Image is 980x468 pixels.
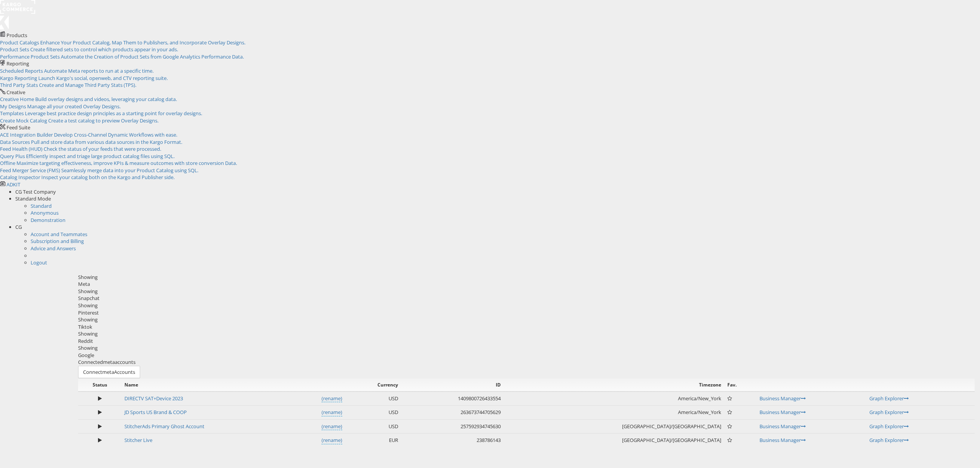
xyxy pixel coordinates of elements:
[31,238,84,245] a: Subscription and Billing
[61,167,198,174] span: Seamlessly merge data into your Product Catalog using SQL.
[7,89,25,96] span: Creative
[759,395,806,402] a: Business Manager
[31,259,47,266] a: Logout
[504,391,724,406] td: America/New_York
[78,323,975,331] div: Tiktok
[869,409,909,416] a: Graph Explorer
[345,406,402,420] td: USD
[15,188,56,195] span: CG Test Company
[31,209,59,216] a: Anonymous
[504,378,724,391] th: Timezone
[401,419,504,434] td: 257592934745630
[401,378,504,391] th: ID
[7,181,20,188] span: ADKIT
[44,67,154,74] span: Automate Meta reports to run at a specific time.
[78,280,975,288] div: Meta
[26,153,175,160] span: Efficiently inspect and triage large product catalog files using SQL.
[30,46,178,53] span: Create filtered sets to control which products appear in your ads.
[504,406,724,420] td: America/New_York
[48,117,158,124] span: Create a test catalog to preview Overlay Designs.
[759,409,806,416] a: Business Manager
[38,75,168,82] span: Launch Kargo's social, openweb, and CTV reporting suite.
[345,378,402,391] th: Currency
[78,330,975,338] div: Showing
[15,195,51,202] span: Standard Mode
[39,82,136,88] span: Create and Manage Third Party Stats (TPS).
[759,423,806,430] a: Business Manager
[322,423,342,430] a: (rename)
[31,245,76,252] a: Advice and Answers
[759,437,806,444] a: Business Manager
[724,378,756,391] th: Fav.
[15,223,22,230] span: CG
[25,110,202,117] span: Leverage best practice design principles as a starting point for overlay designs.
[31,202,52,209] a: Standard
[124,395,183,402] a: DIRECTV SAT+Device 2023
[345,434,402,447] td: EUR
[35,96,177,103] span: Build overlay designs and videos, leveraging your catalog data.
[121,378,345,391] th: Name
[78,316,975,323] div: Showing
[31,139,182,145] span: Pull and store data from various data sources in the Kargo Format.
[7,60,29,67] span: Reporting
[78,288,975,295] div: Showing
[869,395,909,402] a: Graph Explorer
[31,231,87,238] a: Account and Teammates
[61,53,244,60] span: Automate the Creation of Product Sets from Google Analytics Performance Data.
[27,103,121,110] span: Manage all your created Overlay Designs.
[78,378,121,391] th: Status
[78,295,975,302] div: Snapchat
[78,352,975,359] div: Google
[78,366,140,378] button: ConnectmetaAccounts
[504,419,724,434] td: [GEOGRAPHIC_DATA]/[GEOGRAPHIC_DATA]
[16,160,237,166] span: Maximize targeting effectiveness, improve KPIs & measure outcomes with store conversion Data.
[78,309,975,316] div: Pinterest
[78,302,975,309] div: Showing
[124,409,187,416] a: JD Sports US Brand & COOP
[345,391,402,406] td: USD
[401,391,504,406] td: 1409800726433554
[54,131,177,138] span: Develop Cross-Channel Dynamic Workflows with ease.
[869,437,909,444] a: Graph Explorer
[401,406,504,420] td: 263673744705629
[124,437,152,444] a: Stitcher Live
[7,124,30,131] span: Feed Suite
[504,434,724,447] td: [GEOGRAPHIC_DATA]/[GEOGRAPHIC_DATA]
[401,434,504,447] td: 238786143
[345,419,402,434] td: USD
[7,32,27,39] span: Products
[869,423,909,430] a: Graph Explorer
[31,217,65,223] a: Demonstration
[44,145,161,152] span: Check the status of your feeds that were processed.
[103,359,115,365] span: meta
[322,437,342,444] a: (rename)
[78,338,975,345] div: Reddit
[322,409,342,416] a: (rename)
[78,344,975,352] div: Showing
[78,274,975,281] div: Showing
[102,369,114,375] span: meta
[41,174,175,181] span: Inspect your catalog both on the Kargo and Publisher side.
[124,423,204,430] a: StitcherAds Primary Ghost Account
[40,39,245,46] span: Enhance Your Product Catalog, Map Them to Publishers, and Incorporate Overlay Designs.
[322,395,342,403] a: (rename)
[78,359,975,366] div: Connected accounts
